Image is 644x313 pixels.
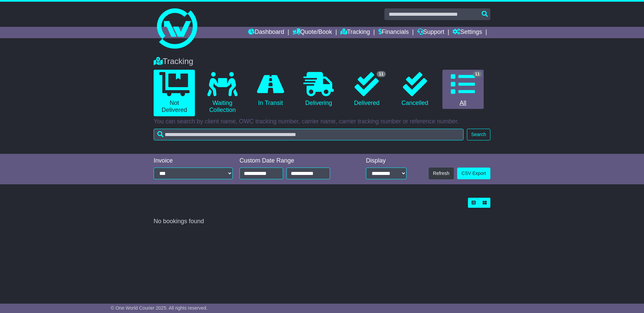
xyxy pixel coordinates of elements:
[442,70,484,109] a: 11 All
[377,71,386,77] span: 11
[292,27,332,38] a: Quote/Book
[298,70,339,109] a: Delivering
[111,305,208,311] span: © One World Courier 2025. All rights reserved.
[340,27,370,38] a: Tracking
[150,57,494,66] div: Tracking
[366,157,407,165] div: Display
[417,27,444,38] a: Support
[452,27,482,38] a: Settings
[154,218,490,225] div: No bookings found
[154,118,490,125] p: You can search by client name, OWC tracking number, carrier name, carrier tracking number or refe...
[473,71,482,77] span: 11
[467,129,490,140] button: Search
[250,70,291,109] a: In Transit
[429,168,454,179] button: Refresh
[239,157,347,165] div: Custom Date Range
[202,70,243,116] a: Waiting Collection
[394,70,435,109] a: Cancelled
[154,157,233,165] div: Invoice
[346,70,387,109] a: 11 Delivered
[248,27,284,38] a: Dashboard
[154,70,195,116] a: Not Delivered
[457,168,490,179] a: CSV Export
[378,27,409,38] a: Financials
